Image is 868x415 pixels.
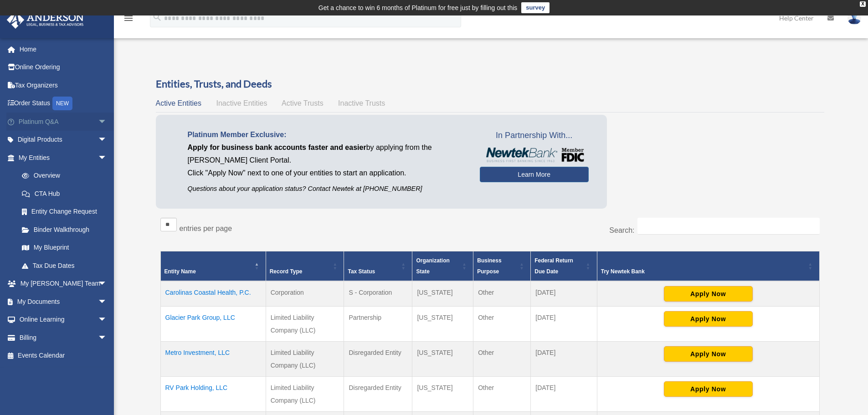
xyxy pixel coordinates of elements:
a: My Entitiesarrow_drop_down [6,149,116,167]
td: Glacier Park Group, LLC [160,307,266,342]
span: arrow_drop_down [98,131,116,149]
td: Metro Investment, LLC [160,342,266,377]
td: Limited Liability Company (LLC) [266,307,344,342]
a: Entity Change Request [13,203,116,221]
td: Other [473,281,531,307]
img: Anderson Advisors Platinum Portal [4,11,87,29]
a: Online Ordering [6,58,121,77]
span: arrow_drop_down [98,328,116,347]
a: survey [521,2,550,13]
th: Entity Name: Activate to invert sorting [160,251,266,282]
span: Inactive Trusts [338,99,385,107]
h3: Entities, Trusts, and Deeds [156,77,824,91]
td: Partnership [344,307,412,342]
th: Federal Return Due Date: Activate to sort [531,251,597,282]
div: Get a chance to win 6 months of Platinum for free just by filling out this [318,2,518,13]
td: [US_STATE] [412,377,473,412]
span: Active Entities [156,99,201,107]
td: [DATE] [531,342,597,377]
div: close [860,1,866,7]
td: [US_STATE] [412,342,473,377]
span: Active Trusts [282,99,324,107]
th: Tax Status: Activate to sort [344,251,412,282]
button: Apply Now [664,286,753,302]
img: User Pic [847,11,861,25]
i: menu [123,13,134,24]
td: RV Park Holding, LLC [160,377,266,412]
span: In Partnership With... [480,128,589,143]
a: Billingarrow_drop_down [6,328,121,347]
div: NEW [52,97,72,110]
a: Binder Walkthrough [13,220,116,239]
td: Other [473,377,531,412]
a: Overview [13,167,112,185]
span: Tax Status [348,268,375,275]
a: Tax Organizers [6,76,121,94]
td: Limited Liability Company (LLC) [266,377,344,412]
a: Order StatusNEW [6,94,121,113]
i: search [152,12,162,22]
span: arrow_drop_down [98,113,116,131]
td: Limited Liability Company (LLC) [266,342,344,377]
span: Entity Name [164,268,196,275]
span: arrow_drop_down [98,149,116,167]
span: Federal Return Due Date [534,257,573,275]
span: Inactive Entities [216,99,267,107]
div: Try Newtek Bank [601,266,806,277]
p: Questions about your application status? Contact Newtek at [PHONE_NUMBER] [188,183,466,195]
span: Record Type [270,268,303,275]
td: [DATE] [531,307,597,342]
a: menu [123,16,134,24]
td: Other [473,342,531,377]
td: [US_STATE] [412,307,473,342]
td: Disregarded Entity [344,342,412,377]
td: [DATE] [531,377,597,412]
th: Organization State: Activate to sort [412,251,473,282]
a: Platinum Q&Aarrow_drop_down [6,113,121,131]
td: S - Corporation [344,281,412,307]
th: Try Newtek Bank : Activate to sort [597,251,819,282]
a: CTA Hub [13,184,116,203]
label: Search: [609,226,634,234]
td: Carolinas Coastal Health, P.C. [160,281,266,307]
td: [US_STATE] [412,281,473,307]
span: Business Purpose [477,257,501,275]
td: Corporation [266,281,344,307]
a: My Documentsarrow_drop_down [6,292,121,311]
span: arrow_drop_down [98,292,116,311]
span: Apply for business bank accounts faster and easier [188,143,366,151]
a: Tax Due Dates [13,256,116,275]
th: Record Type: Activate to sort [266,251,344,282]
button: Apply Now [664,381,753,397]
span: arrow_drop_down [98,275,116,293]
span: arrow_drop_down [98,311,116,329]
td: [DATE] [531,281,597,307]
a: Digital Productsarrow_drop_down [6,131,121,149]
a: Learn More [480,167,589,182]
td: Disregarded Entity [344,377,412,412]
a: Home [6,40,121,58]
th: Business Purpose: Activate to sort [473,251,531,282]
td: Other [473,307,531,342]
a: My [PERSON_NAME] Teamarrow_drop_down [6,275,121,293]
a: Online Learningarrow_drop_down [6,311,121,329]
a: My Blueprint [13,239,116,257]
img: NewtekBankLogoSM.png [484,148,584,162]
label: entries per page [180,225,232,232]
p: by applying from the [PERSON_NAME] Client Portal. [188,141,466,167]
button: Apply Now [664,311,753,327]
a: Events Calendar [6,347,121,365]
p: Click "Apply Now" next to one of your entities to start an application. [188,167,466,179]
button: Apply Now [664,346,753,362]
p: Platinum Member Exclusive: [188,128,466,141]
span: Organization State [416,257,449,275]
